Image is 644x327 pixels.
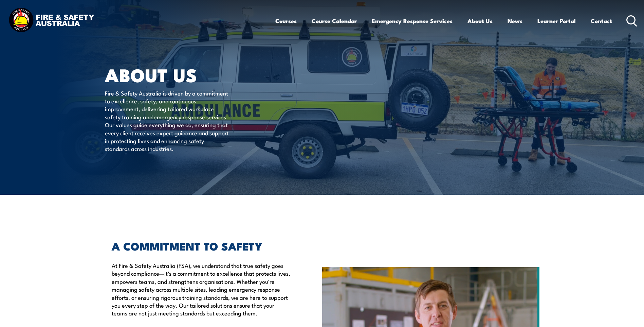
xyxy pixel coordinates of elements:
[112,241,291,251] h2: A COMMITMENT TO SAFETY
[591,12,612,30] a: Contact
[537,12,576,30] a: Learner Portal
[372,12,453,30] a: Emergency Response Services
[467,12,493,30] a: About Us
[275,12,297,30] a: Courses
[105,89,229,153] p: Fire & Safety Australia is driven by a commitment to excellence, safety, and continuous improveme...
[112,261,291,317] p: At Fire & Safety Australia (FSA), we understand that true safety goes beyond compliance—it’s a co...
[105,67,273,83] h1: About Us
[312,12,357,30] a: Course Calendar
[508,12,522,30] a: News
